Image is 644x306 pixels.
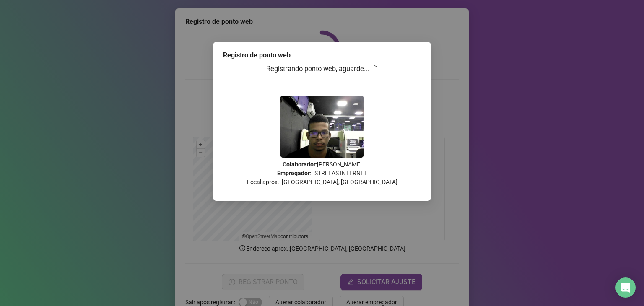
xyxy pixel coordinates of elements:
[223,160,421,187] p: : [PERSON_NAME] : ESTRELAS INTERNET Local aprox.: [GEOGRAPHIC_DATA], [GEOGRAPHIC_DATA]
[280,96,364,158] img: 2Q==
[277,170,310,176] strong: Empregador
[615,277,636,298] div: Open Intercom Messenger
[223,64,421,75] h3: Registrando ponto web, aguarde...
[370,64,379,73] span: loading
[223,50,421,60] div: Registro de ponto web
[283,161,316,168] strong: Colaborador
